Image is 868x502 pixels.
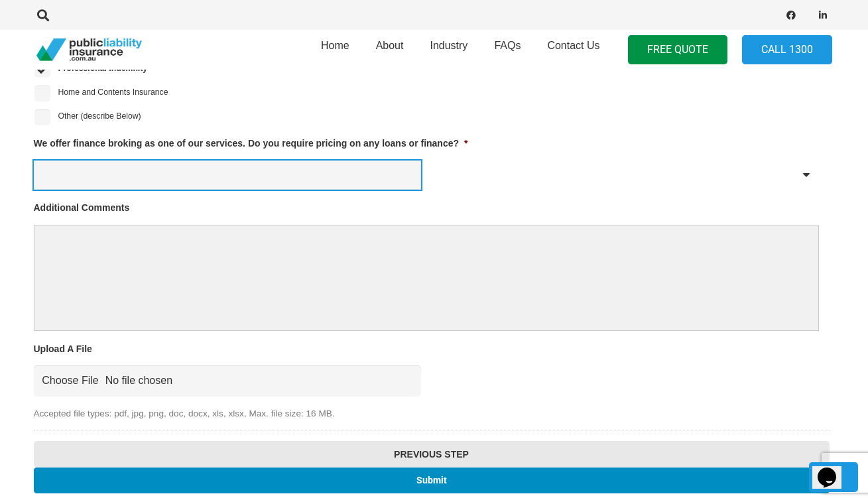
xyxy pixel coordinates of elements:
a: Contact Us [534,26,613,74]
input: Submit [34,468,830,493]
a: Back to top [809,462,858,492]
span: About [376,40,404,51]
label: Home and Contents Insurance [58,86,168,98]
a: Industry [416,26,481,74]
span: FAQs [494,40,521,51]
a: pli_logotransparent [36,38,142,62]
a: FREE QUOTE [628,35,727,65]
span: Contact Us [547,40,599,51]
input: Previous Step [34,441,830,468]
label: We offer finance broking as one of our services. Do you require pricing on any loans or finance? [34,137,468,149]
a: Facebook [782,6,800,25]
a: FAQs [481,26,534,74]
iframe: chat widget [812,449,855,489]
span: Home [321,40,349,51]
span: Accepted file types: pdf, jpg, png, doc, docx, xls, xlsx, Max. file size: 16 MB. [34,397,819,421]
label: Upload A File [34,343,92,355]
a: About [363,26,417,74]
label: Additional Comments [34,202,130,214]
a: Call 1300 [742,35,832,65]
span: Industry [430,40,467,51]
a: Search [31,9,57,21]
a: LinkedIn [814,6,832,25]
label: Other (describe Below) [58,110,141,122]
a: Home [308,26,363,74]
